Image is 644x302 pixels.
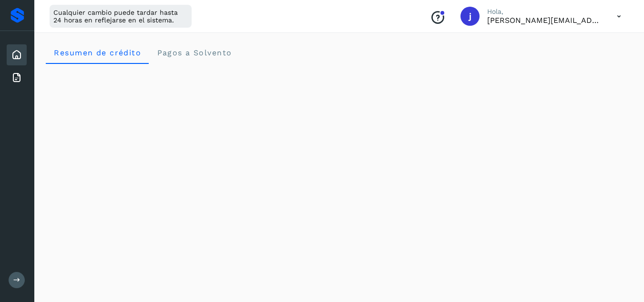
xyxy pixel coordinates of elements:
div: Cualquier cambio puede tardar hasta 24 horas en reflejarse en el sistema. [50,5,192,28]
div: Facturas [7,67,27,88]
p: jonathan.arriaga21@hotmail.com [487,16,602,25]
span: Pagos a Solvento [156,48,232,57]
p: Hola, [487,8,602,16]
div: Inicio [7,44,27,65]
span: Resumen de crédito [53,48,141,57]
